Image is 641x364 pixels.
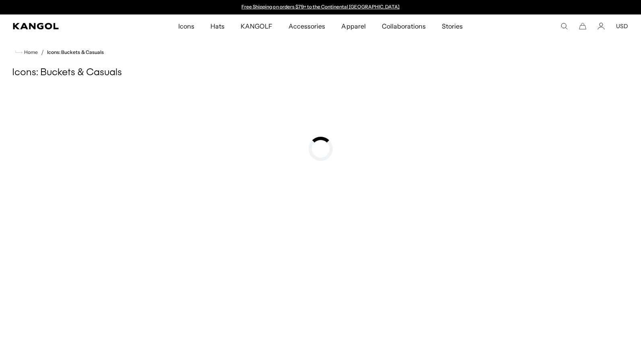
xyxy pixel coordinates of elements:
a: KANGOLF [233,14,280,38]
span: Collaborations [382,14,426,38]
li: / [38,47,44,57]
span: Icons [178,14,194,38]
a: Stories [434,14,471,38]
a: Account [598,23,605,30]
a: Hats [202,14,233,38]
div: Announcement [238,4,404,10]
span: Home [23,49,38,55]
a: Icons: Buckets & Casuals [47,49,104,55]
span: Stories [442,14,463,38]
a: Apparel [333,14,373,38]
a: Icons [170,14,202,38]
summary: Search here [561,23,568,30]
button: Cart [579,23,586,30]
a: Kangol [13,23,117,29]
span: Hats [210,14,225,38]
div: 1 of 2 [238,4,404,10]
h1: Icons: Buckets & Casuals [12,67,629,79]
a: Free Shipping on orders $79+ to the Continental [GEOGRAPHIC_DATA] [241,4,400,10]
a: Accessories [280,14,333,38]
span: KANGOLF [241,14,272,38]
button: USD [616,23,628,30]
a: Collaborations [374,14,434,38]
span: Apparel [341,14,365,38]
a: Home [15,49,38,56]
slideshow-component: Announcement bar [238,4,404,10]
span: Accessories [289,14,325,38]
